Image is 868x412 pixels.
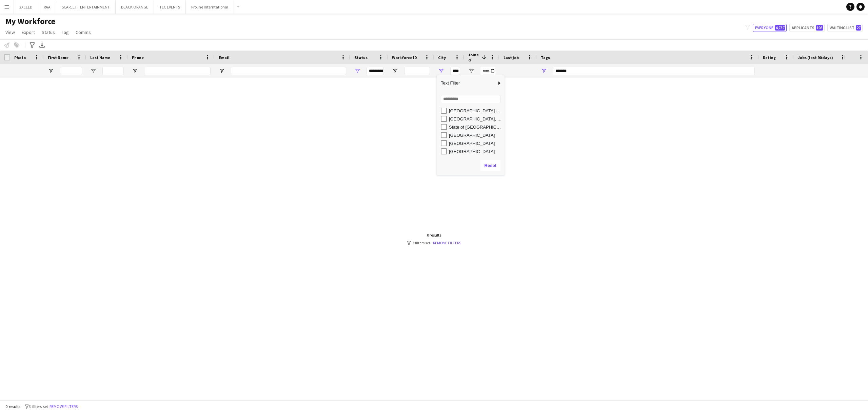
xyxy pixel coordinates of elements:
button: Open Filter Menu [468,68,474,74]
span: Rating [763,55,776,60]
div: [GEOGRAPHIC_DATA], [GEOGRAPHIC_DATA], [GEOGRAPHIC_DATA] [449,116,502,121]
button: Open Filter Menu [354,68,360,74]
span: 3 filters set [29,404,48,409]
button: Reset [480,160,500,171]
input: Workforce ID Filter Input [404,67,430,75]
span: Email [219,55,230,60]
span: Jobs (last 90 days) [798,55,833,60]
input: Column with Header Selection [4,54,10,60]
button: Open Filter Menu [438,68,444,74]
input: Tags Filter Input [553,67,755,75]
div: 3 filters set [407,240,461,245]
button: Waiting list27 [827,24,863,32]
div: [GEOGRAPHIC_DATA] - [GEOGRAPHIC_DATA] [449,108,502,113]
button: SCARLETT ENTERTAINMENT [56,0,116,14]
div: 0 results [407,232,461,238]
button: Open Filter Menu [48,68,54,74]
span: 105 [816,25,823,31]
span: Last job [504,55,519,60]
button: Open Filter Menu [219,68,225,74]
a: Status [39,28,58,37]
input: First Name Filter Input [60,67,82,75]
input: Phone Filter Input [144,67,211,75]
a: View [3,28,18,37]
app-action-btn: Advanced filters [28,41,36,49]
span: 27 [856,25,861,31]
input: Joined Filter Input [480,67,495,75]
button: Open Filter Menu [541,68,547,74]
button: Open Filter Menu [392,68,398,74]
app-action-btn: Export XLSX [38,41,46,49]
button: Applicants105 [789,24,825,32]
input: Last Name Filter Input [102,67,124,75]
span: Status [354,55,368,60]
button: Open Filter Menu [132,68,138,74]
span: Phone [132,55,144,60]
span: Last Name [90,55,110,60]
div: State of [GEOGRAPHIC_DATA] [449,125,502,130]
a: Remove filters [433,240,461,245]
button: Remove filters [48,403,79,410]
span: Tags [541,55,550,60]
span: Workforce ID [392,55,417,60]
span: Tag [62,29,69,35]
span: Joined [468,52,479,62]
button: Proline Interntational [186,0,234,14]
div: [GEOGRAPHIC_DATA] [449,133,502,138]
span: View [5,29,15,35]
span: My Workforce [5,16,55,26]
div: [GEOGRAPHIC_DATA] [449,141,502,146]
a: Tag [59,28,72,37]
button: TEC EVENTS [154,0,186,14]
div: [GEOGRAPHIC_DATA] [449,149,502,154]
span: 4,737 [775,25,785,31]
span: Status [42,29,55,35]
span: First Name [48,55,68,60]
span: Comms [76,29,91,35]
a: Comms [73,28,94,37]
button: RAA [38,0,56,14]
button: 2XCEED [14,0,38,14]
button: BLACK ORANGE [116,0,154,14]
button: Open Filter Menu [90,68,96,74]
span: Export [22,29,35,35]
a: Export [19,28,38,37]
input: Search filter values [441,95,500,103]
input: Email Filter Input [231,67,346,75]
div: Column Filter [437,75,505,175]
span: Photo [14,55,26,60]
span: City [438,55,446,60]
button: Everyone4,737 [753,24,787,32]
span: Text Filter [437,77,496,89]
